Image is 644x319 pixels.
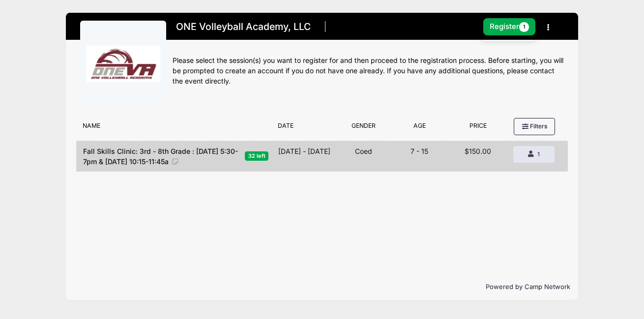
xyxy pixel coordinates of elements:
span: $150.00 [465,147,491,155]
div: Name [78,121,273,135]
span: 32 left [245,151,268,161]
button: Register1 [483,18,535,35]
h1: ONE Volleyball Academy, LLC [173,18,314,35]
div: Please select the session(s) you want to register for and then proceed to the registration proces... [173,56,563,87]
span: 1 [537,150,540,158]
div: [DATE] - [DATE] [278,146,330,156]
button: 1 [513,146,555,163]
span: 7 - 15 [410,147,428,155]
button: Filters [514,118,555,135]
span: Coed [355,147,372,155]
span: 1 [519,22,529,32]
div: Price [449,121,507,135]
div: Date [273,121,337,135]
p: Powered by Camp Network [74,282,570,292]
div: Gender [337,121,390,135]
img: logo [87,27,160,101]
div: Age [390,121,449,135]
span: Fall Skills Clinic: 3rd - 8th Grade : [DATE] 5:30-7pm & [DATE] 10:15-11:45a [83,147,238,166]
